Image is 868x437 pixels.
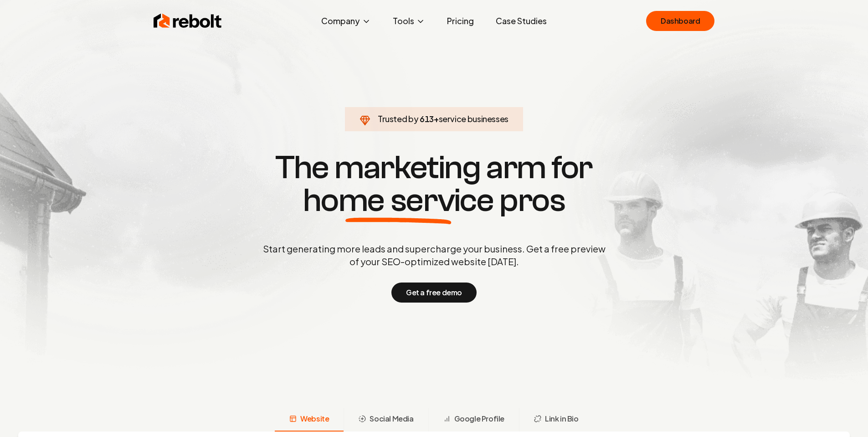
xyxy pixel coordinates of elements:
span: 613 [420,113,434,125]
span: service businesses [439,113,509,124]
button: Google Profile [428,408,519,432]
button: Website [275,408,344,432]
a: Dashboard [646,11,714,31]
button: Social Media [344,408,428,432]
a: Case Studies [488,12,554,30]
span: Link in Bio [545,413,579,424]
span: Trusted by [378,113,418,124]
span: + [434,113,439,124]
span: Google Profile [454,413,504,424]
h1: The marketing arm for pros [216,151,653,217]
img: Rebolt Logo [154,12,222,30]
span: Website [300,413,329,424]
button: Tools [385,12,432,30]
button: Get a free demo [391,283,477,303]
span: home service [303,184,494,217]
span: Social Media [370,413,413,424]
p: Start generating more leads and supercharge your business. Get a free preview of your SEO-optimiz... [261,242,607,268]
button: Company [314,12,378,30]
button: Link in Bio [519,408,593,432]
a: Pricing [440,12,481,30]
